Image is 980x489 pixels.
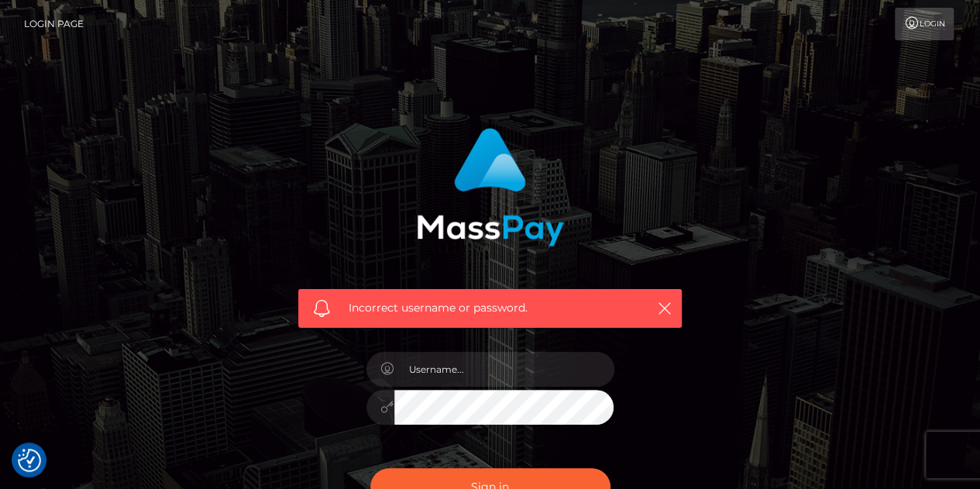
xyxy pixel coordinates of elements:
[18,449,41,472] img: Revisit consent button
[394,352,614,387] input: Username...
[18,449,41,472] button: Consent Preferences
[349,300,631,316] span: Incorrect username or password.
[417,128,564,246] img: MassPay Login
[24,8,84,40] a: Login Page
[895,8,954,40] a: Login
